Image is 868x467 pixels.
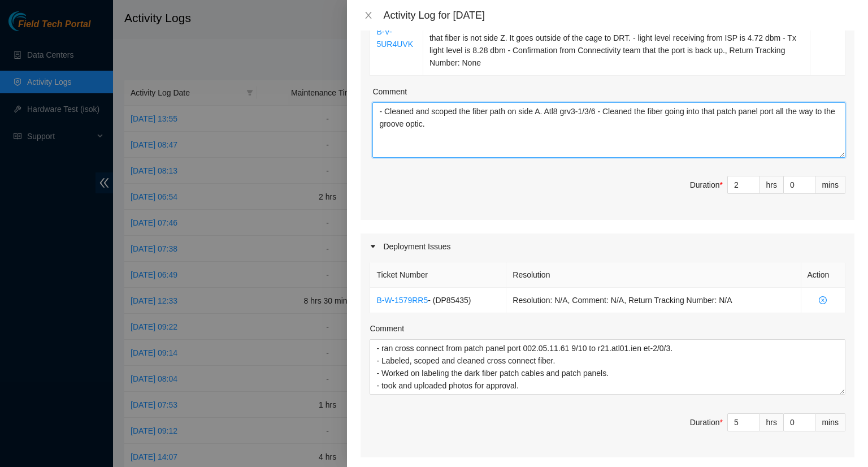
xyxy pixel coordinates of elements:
[815,413,845,431] div: mins
[423,1,810,76] td: Resolution: Clean/Replaced optic, Comment: - Cleaned and scoped the fiber path on side A. Atl8 gr...
[690,179,723,191] div: Duration
[815,176,845,194] div: mins
[383,9,854,21] div: Activity Log for [DATE]
[372,85,407,98] label: Comment
[372,102,845,158] textarea: Comment
[801,262,846,288] th: Action
[370,322,404,335] label: Comment
[376,296,428,305] a: B-W-1579RR5
[364,11,373,20] span: close
[361,233,854,260] div: Deployment Issues
[428,296,471,305] span: - ( DP85435 )
[506,262,801,288] th: Resolution
[760,176,784,194] div: hrs
[760,413,784,431] div: hrs
[370,339,845,395] textarea: Comment
[370,262,506,288] th: Ticket Number
[506,288,801,313] td: Resolution: N/A, Comment: N/A, Return Tracking Number: N/A
[370,243,376,250] span: caret-right
[808,296,839,304] span: close-circle
[690,416,723,429] div: Duration
[361,10,376,21] button: Close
